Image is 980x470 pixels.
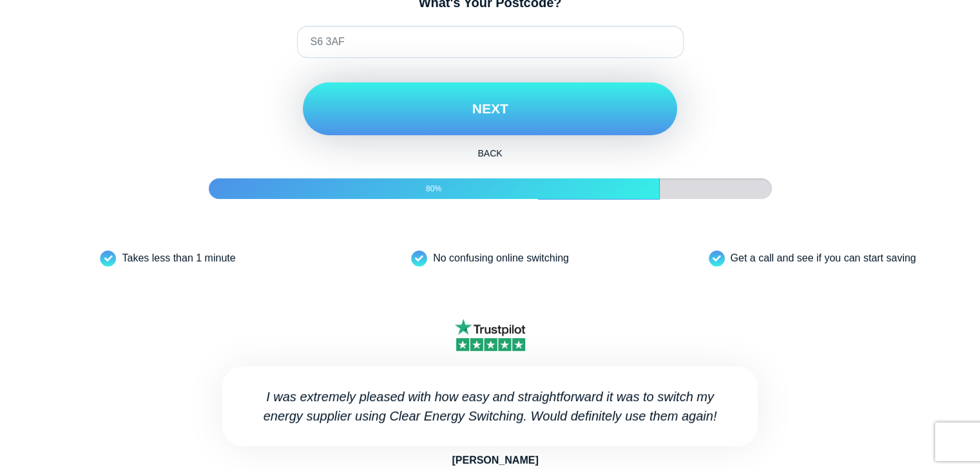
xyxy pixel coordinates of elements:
button: Next [303,82,677,135]
span: Takes less than 1 minute [122,252,235,263]
img: Trustpilot [445,319,534,351]
div: [PERSON_NAME] [233,454,757,466]
div: I was extremely pleased with how easy and straightforward it was to switch my energy supplier usi... [222,366,757,446]
div: 80% [209,178,659,199]
button: Back [339,144,642,163]
input: PostCode [297,26,684,58]
span: Get a call and see if you can start saving [730,252,916,263]
span: No confusing online switching [433,252,569,263]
